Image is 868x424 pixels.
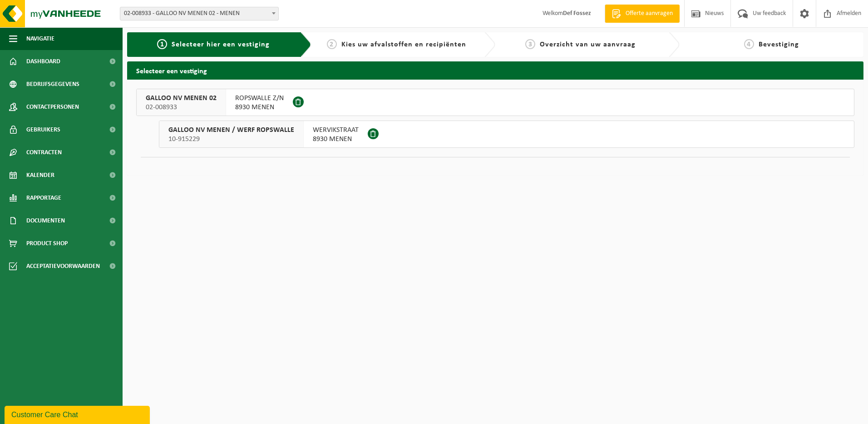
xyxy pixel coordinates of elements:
[744,39,754,49] span: 4
[26,27,54,50] span: Navigatie
[159,121,854,148] button: GALLOO NV MENEN / WERF ROPSWALLE 10-915229 WERVIKSTRAAT8930 MENEN
[26,141,62,164] span: Contracten
[525,39,535,49] span: 3
[327,39,337,49] span: 2
[26,50,60,73] span: Dashboard
[26,73,79,96] span: Bedrijfsgegevens
[136,89,854,116] button: GALLOO NV MENEN 02 02-008933 ROPSWALLE Z/N8930 MENEN
[26,118,60,141] span: Gebruikers
[313,135,359,144] span: 8930 MENEN
[540,41,636,48] span: Overzicht van uw aanvraag
[235,103,284,112] span: 8930 MENEN
[341,41,466,48] span: Kies uw afvalstoffen en recipiënten
[120,7,278,20] span: 02-008933 - GALLOO NV MENEN 02 - MENEN
[313,126,359,135] span: WERVIKSTRAAT
[26,96,79,118] span: Contactpersonen
[157,39,167,49] span: 1
[563,10,591,17] strong: Def Fossez
[26,164,54,187] span: Kalender
[168,135,294,144] span: 10-915229
[127,61,863,79] h2: Selecteer een vestiging
[605,5,680,23] a: Offerte aanvragen
[5,404,152,424] iframe: chat widget
[172,41,270,48] span: Selecteer hier een vestiging
[26,209,65,232] span: Documenten
[146,103,217,112] span: 02-008933
[146,94,217,103] span: GALLOO NV MENEN 02
[26,255,100,278] span: Acceptatievoorwaarden
[235,94,284,103] span: ROPSWALLE Z/N
[623,9,675,18] span: Offerte aanvragen
[120,7,279,20] span: 02-008933 - GALLOO NV MENEN 02 - MENEN
[26,232,68,255] span: Product Shop
[759,41,799,48] span: Bevestiging
[26,187,61,209] span: Rapportage
[168,126,294,135] span: GALLOO NV MENEN / WERF ROPSWALLE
